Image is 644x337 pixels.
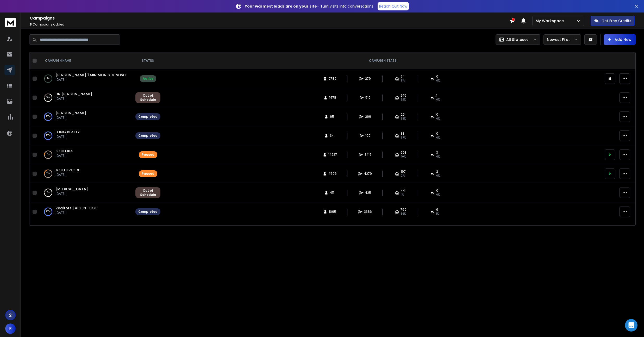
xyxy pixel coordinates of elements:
p: – Turn visits into conversations [245,4,373,9]
span: 245 [401,93,407,98]
span: 0 [436,113,438,117]
th: CAMPAIGN STATS [164,52,602,69]
span: 0 [436,189,438,193]
p: 100 % [46,133,51,138]
span: 34 [330,134,335,138]
p: [DATE] [55,211,97,215]
td: 1%[PERSON_NAME] 1 MIN MONEY MINDSET[DATE] [39,69,132,88]
span: 411 [330,191,335,195]
span: 65 [330,115,335,119]
p: 5 % [47,190,50,195]
span: 4506 [328,172,337,176]
p: 1 % [47,76,49,81]
span: 0 [436,74,438,79]
p: 23 % [46,171,50,176]
span: 6 [436,208,438,212]
span: 269 [365,115,371,119]
p: 30 % [46,95,50,100]
p: Reach Out Now [379,4,407,9]
span: 197 [401,170,406,174]
span: 8 [30,22,32,27]
td: 30%DR [PERSON_NAME][DATE] [39,88,132,107]
th: STATUS [132,52,164,69]
td: 23%MOTHERLODE[DATE] [39,164,132,183]
span: 3416 [365,153,372,157]
p: [DATE] [55,154,73,158]
a: GOLD IRA [55,148,73,154]
span: 510 [365,96,371,100]
div: Out of Schedule [138,189,158,197]
a: MOTHERLODE [55,167,80,173]
span: 3386 [364,210,372,214]
span: 66 % [401,212,406,216]
span: 0 % [436,98,440,102]
div: Completed [138,210,158,214]
span: 2 [436,170,438,174]
span: 769 [401,208,407,212]
p: My Workspace [536,18,566,23]
p: All Statuses [506,37,529,42]
span: 0 % [436,79,440,83]
p: [DATE] [55,135,80,139]
p: 100 % [46,209,51,214]
span: 0 [436,132,438,136]
p: [DATE] [55,97,92,101]
span: DR [PERSON_NAME] [55,91,92,97]
p: [DATE] [55,173,80,177]
p: [DATE] [55,192,88,196]
p: 100 % [46,114,51,119]
a: [MEDICAL_DATA] [55,186,88,192]
p: [DATE] [55,116,86,120]
span: 1095 [329,210,336,214]
span: 0 % [436,193,440,197]
div: Out of Schedule [138,93,158,102]
p: 11 % [47,152,50,157]
p: Get Free Credits [602,18,631,23]
span: 3 [436,151,438,155]
td: 100%LONG REALTY[DATE] [39,126,132,145]
p: [DATE] [55,78,127,82]
a: Realtors | AIGENT BOT [55,205,97,211]
span: 21 % [401,174,405,178]
td: 100%[PERSON_NAME][DATE] [39,107,132,126]
img: logo [5,18,16,27]
span: 2789 [329,77,336,81]
a: LONG REALTY [55,129,80,135]
td: 5%[MEDICAL_DATA][DATE] [39,183,132,202]
span: 91 % [401,79,405,83]
span: 82 % [401,98,406,102]
span: 40 % [401,155,406,159]
span: 0 % [436,174,440,178]
span: 0 % [436,155,440,159]
span: 1 % [436,212,439,216]
button: Add New [604,34,636,45]
div: Paused [142,153,154,157]
button: R [5,323,16,334]
span: 0 % [436,136,440,140]
span: 38 % [401,117,406,121]
span: 0 % [436,117,440,121]
strong: Your warmest leads are on your site [245,4,317,9]
p: Campaigns added [30,22,509,27]
td: 11%GOLD IRA[DATE] [39,145,132,164]
h1: Campaigns [30,15,509,21]
td: 100%Realtors | AIGENT BOT[DATE] [39,202,132,221]
a: [PERSON_NAME] 1 MIN MONEY MINDSET [55,72,127,78]
span: 279 [365,77,371,81]
span: 33 [401,132,404,136]
span: 74 [401,74,405,79]
a: [PERSON_NAME] [55,110,86,116]
span: 425 [365,191,371,195]
div: Completed [138,115,158,119]
th: CAMPAIGN NAME [39,52,132,69]
span: 44 [401,189,405,193]
a: Reach Out Now [378,2,409,10]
